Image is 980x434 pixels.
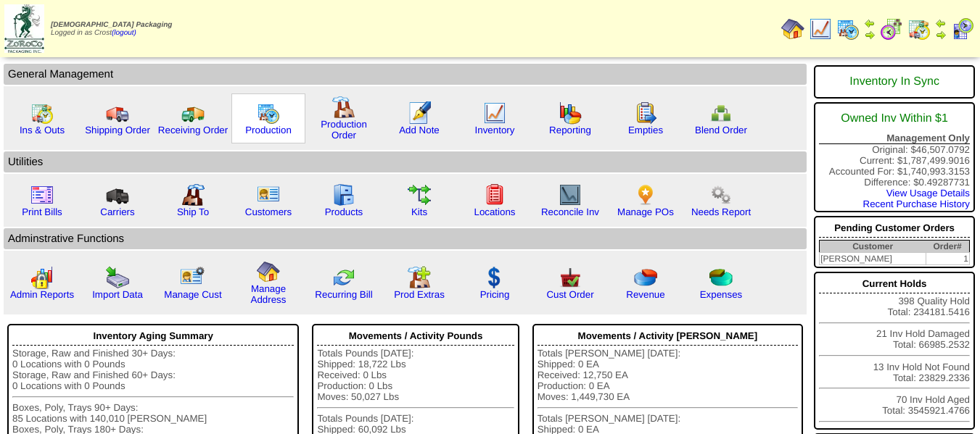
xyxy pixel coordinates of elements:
a: Manage Address [251,283,287,305]
img: arrowright.gif [935,29,947,41]
div: Pending Customer Orders [819,219,970,238]
img: workorder.gif [634,101,657,125]
td: Utilities [4,151,807,172]
img: truck3.gif [106,183,129,206]
img: pie_chart.png [634,266,657,289]
img: managecust.png [180,266,207,289]
a: Locations [474,206,515,217]
img: home.gif [781,17,804,41]
div: Management Only [819,133,970,144]
img: line_graph.gif [809,17,832,41]
a: Manage Cust [164,289,221,300]
a: Receiving Order [158,125,228,135]
img: calendarprod.gif [257,101,280,125]
a: View Usage Details [886,188,970,199]
div: Current Holds [819,275,970,293]
img: arrowleft.gif [935,17,947,29]
div: Owned Inv Within $1 [819,105,970,133]
a: Ins & Outs [20,125,65,135]
a: Products [325,206,363,217]
a: Blend Order [695,125,747,135]
div: 398 Quality Hold Total: 234181.5416 21 Inv Hold Damaged Total: 66985.2532 13 Inv Hold Not Found T... [814,272,975,430]
a: Kits [411,206,427,217]
td: General Management [4,64,807,85]
a: Cust Order [546,289,593,300]
img: arrowleft.gif [864,17,876,29]
div: Inventory In Sync [819,68,970,96]
img: invoice2.gif [30,183,54,206]
img: zoroco-logo-small.webp [4,4,44,53]
a: Recurring Bill [315,289,372,300]
img: calendarprod.gif [836,17,860,41]
a: Manage POs [617,206,674,217]
img: truck2.gif [181,101,205,125]
img: customers.gif [257,183,280,206]
img: import.gif [106,266,129,289]
a: Carriers [100,206,134,217]
a: (logout) [112,29,136,37]
a: Reconcile Inv [541,206,599,217]
img: prodextras.gif [408,266,431,289]
img: dollar.gif [483,266,506,289]
td: Adminstrative Functions [4,228,807,249]
img: calendarcustomer.gif [951,17,974,41]
img: graph2.png [30,266,54,289]
img: po.png [634,183,657,206]
a: Customers [245,206,292,217]
a: Print Bills [22,206,62,217]
a: Pricing [480,289,510,300]
div: Movements / Activity Pounds [317,327,514,346]
a: Inventory [475,125,515,135]
a: Production [245,125,292,135]
img: line_graph.gif [483,101,506,125]
span: Logged in as Crost [51,21,172,37]
a: Production Order [321,119,367,141]
a: Needs Report [691,206,751,217]
a: Reporting [549,125,591,135]
img: factory2.gif [181,183,205,206]
a: Shipping Order [85,125,150,135]
img: network.png [709,101,733,125]
img: calendarinout.gif [30,101,54,125]
img: graph.gif [559,101,582,125]
img: cabinet.gif [332,183,355,206]
a: Recent Purchase History [863,199,970,209]
img: pie_chart2.png [709,266,733,289]
a: Revenue [626,289,664,300]
td: [PERSON_NAME] [820,253,926,265]
a: Admin Reports [10,289,74,300]
span: [DEMOGRAPHIC_DATA] Packaging [51,21,172,29]
a: Prod Extras [394,289,445,300]
img: truck.gif [106,101,129,125]
img: calendarinout.gif [907,17,931,41]
img: home.gif [257,260,280,283]
th: Customer [820,241,926,253]
td: 1 [926,253,969,265]
div: Original: $46,507.0792 Current: $1,787,499.9016 Accounted For: $1,740,993.3153 Difference: $0.492... [814,102,975,212]
img: orders.gif [408,101,431,125]
th: Order# [926,241,969,253]
img: workflow.png [709,183,733,206]
a: Expenses [700,289,743,300]
img: calendarblend.gif [880,17,903,41]
img: line_graph2.gif [559,183,582,206]
img: factory.gif [332,96,355,119]
div: Movements / Activity [PERSON_NAME] [538,327,799,346]
img: arrowright.gif [864,29,876,41]
img: cust_order.png [559,266,582,289]
img: locations.gif [483,183,506,206]
a: Ship To [177,206,209,217]
img: workflow.gif [408,183,431,206]
a: Empties [628,125,663,135]
div: Inventory Aging Summary [12,327,294,346]
a: Add Note [399,125,440,135]
a: Import Data [92,289,143,300]
img: reconcile.gif [332,266,355,289]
